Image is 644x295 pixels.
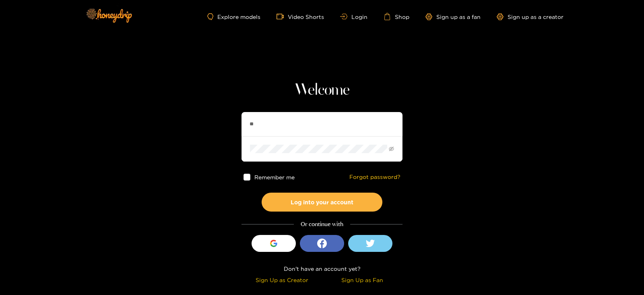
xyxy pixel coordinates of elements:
[389,146,394,152] span: eye-invisible
[384,13,409,20] a: Shop
[497,13,563,20] a: Sign up as a creator
[244,275,320,285] div: Sign Up as Creator
[207,13,260,20] a: Explore models
[277,13,324,20] a: Video Shorts
[262,193,382,212] button: Log into your account
[242,220,402,229] div: Or continue with
[242,264,402,273] div: Don't have an account yet?
[242,81,402,100] h1: Welcome
[277,13,288,20] span: video-camera
[324,275,400,285] div: Sign Up as Fan
[425,13,481,20] a: Sign up as a fan
[349,174,400,181] a: Forgot password?
[340,14,367,20] a: Login
[254,174,295,180] span: Remember me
